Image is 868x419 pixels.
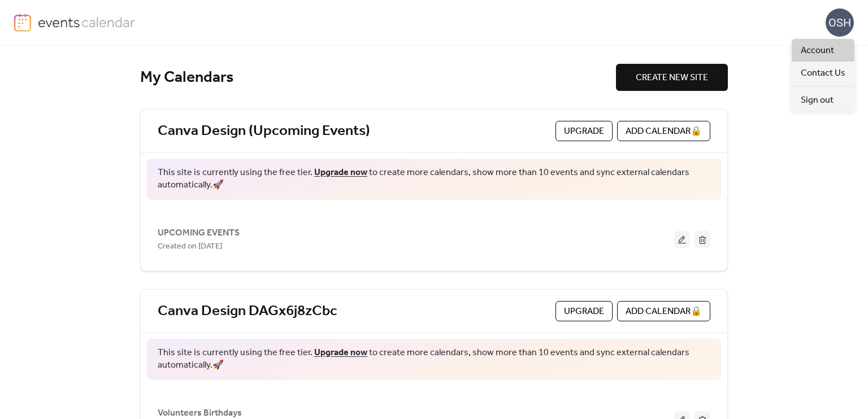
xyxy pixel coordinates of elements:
[158,302,337,321] a: Canva Design DAGx6j8zCbc
[158,347,710,372] span: This site is currently using the free tier. to create more calendars, show more than 10 events an...
[555,121,613,141] button: Upgrade
[38,14,136,30] img: logo-type
[140,68,616,88] div: My Calendars
[158,122,370,141] a: Canva Design (Upcoming Events)
[564,305,604,318] span: Upgrade
[158,240,222,254] span: Created on [DATE]
[14,14,31,32] img: logo
[158,226,240,240] span: UPCOMING EVENTS
[555,301,613,321] button: Upgrade
[801,44,834,58] span: Account
[564,125,604,138] span: Upgrade
[826,8,854,37] div: OSH
[801,94,834,107] span: Sign out
[636,71,708,85] span: CREATE NEW SITE
[792,62,854,84] a: Contact Us
[314,344,367,361] a: Upgrade now
[158,410,242,416] a: Volunteers Birthdays
[792,39,854,62] a: Account
[801,67,845,80] span: Contact Us
[158,167,710,192] span: This site is currently using the free tier. to create more calendars, show more than 10 events an...
[314,164,367,181] a: Upgrade now
[158,230,240,236] a: UPCOMING EVENTS
[616,64,728,91] button: CREATE NEW SITE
